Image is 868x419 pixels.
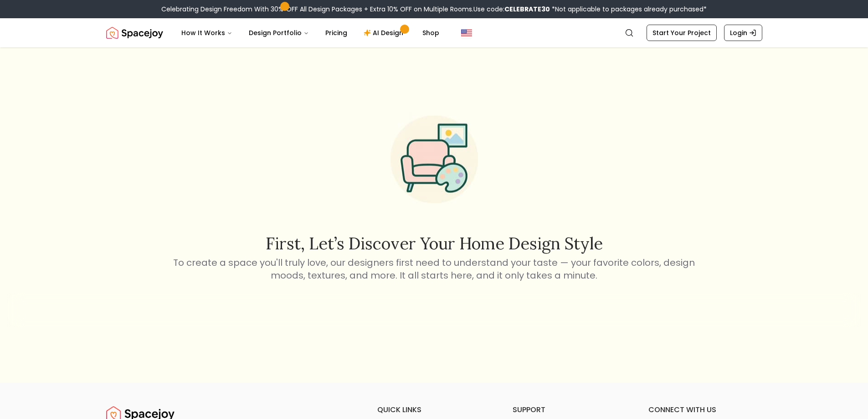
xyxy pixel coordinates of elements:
h6: support [513,404,627,415]
a: Spacejoy [106,24,163,42]
a: Start Your Project [647,25,717,41]
span: *Not applicable to packages already purchased* [550,5,707,14]
button: Design Portfolio [241,24,316,42]
nav: Global [106,18,762,47]
img: United States [461,27,472,38]
a: Login [724,25,762,41]
a: AI Design [356,24,413,42]
img: Spacejoy Logo [106,24,163,42]
b: CELEBRATE30 [504,5,550,14]
nav: Main [174,24,447,42]
a: Shop [415,24,447,42]
span: Use code: [473,5,550,14]
p: To create a space you'll truly love, our designers first need to understand your taste — your fav... [172,256,697,282]
h2: First, let’s discover your home design style [172,234,697,253]
h6: quick links [377,404,491,415]
h6: connect with us [648,404,762,415]
a: Pricing [318,24,354,42]
div: Celebrating Design Freedom With 30% OFF All Design Packages + Extra 10% OFF on Multiple Rooms. [161,5,707,14]
button: How It Works [174,24,240,42]
img: Start Style Quiz Illustration [376,101,493,217]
